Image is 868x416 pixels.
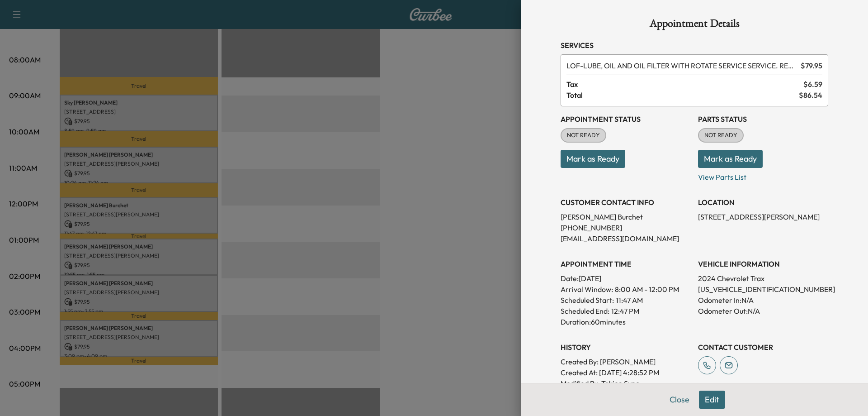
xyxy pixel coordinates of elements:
h3: CONTACT CUSTOMER [698,342,828,353]
p: [STREET_ADDRESS][PERSON_NAME] [698,211,828,222]
p: Odometer In: N/A [698,295,828,306]
span: NOT READY [561,131,605,140]
h3: APPOINTMENT TIME [561,258,691,269]
p: View Parts List [698,168,828,182]
p: Duration: 60 minutes [561,316,691,327]
span: $ 79.95 [801,60,822,71]
p: Odometer Out: N/A [698,306,828,316]
p: Scheduled End: [561,306,609,316]
button: Edit [699,391,725,409]
button: Mark as Ready [561,150,625,168]
span: NOT READY [699,131,743,140]
p: Modified By : Tekion Sync [561,378,691,389]
p: 11:47 AM [616,295,643,306]
p: [EMAIL_ADDRESS][DOMAIN_NAME] [561,233,691,244]
p: Arrival Window: [561,284,691,295]
h3: History [561,342,691,353]
p: 12:47 PM [611,306,639,316]
h3: Parts Status [698,114,828,124]
p: 2024 Chevrolet Trax [698,273,828,284]
p: [PERSON_NAME] Burchet [561,211,691,222]
span: Tax [566,79,803,90]
h3: Services [561,40,828,51]
p: Created By : [PERSON_NAME] [561,356,691,367]
p: [US_VEHICLE_IDENTIFICATION_NUMBER] [698,284,828,295]
span: $ 6.59 [803,79,822,90]
span: $ 86.54 [799,90,822,100]
p: Created At : [DATE] 4:28:52 PM [561,367,691,378]
h3: Appointment Status [561,114,691,124]
span: 8:00 AM - 12:00 PM [615,284,679,295]
h3: LOCATION [698,197,828,208]
h3: VEHICLE INFORMATION [698,258,828,269]
span: Total [566,90,799,100]
h1: Appointment Details [561,18,828,33]
span: LUBE, OIL AND OIL FILTER WITH ROTATE SERVICE SERVICE. RESET OIL LIFE MONITOR. HAZARDOUS WASTE FEE... [566,60,797,71]
p: Scheduled Start: [561,295,614,306]
button: Mark as Ready [698,150,763,168]
p: Date: [DATE] [561,273,691,284]
h3: CUSTOMER CONTACT INFO [561,197,691,208]
button: Close [664,391,695,409]
p: [PHONE_NUMBER] [561,222,691,233]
